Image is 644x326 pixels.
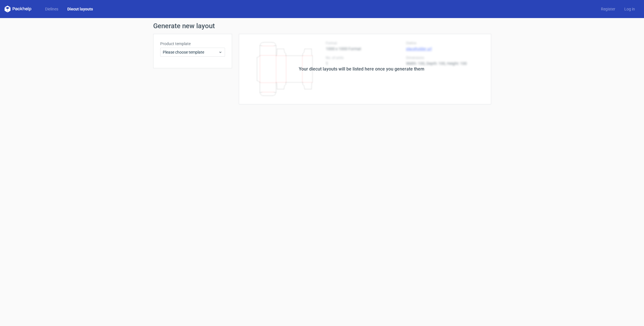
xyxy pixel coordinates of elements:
[596,6,620,12] a: Register
[63,6,97,12] a: Diecut layouts
[299,66,424,72] div: Your diecut layouts will be listed here once you generate them
[620,6,639,12] a: Log in
[41,6,63,12] a: Dielines
[163,49,218,55] span: Please choose template
[160,41,225,47] label: Product template
[153,23,491,29] h1: Generate new layout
